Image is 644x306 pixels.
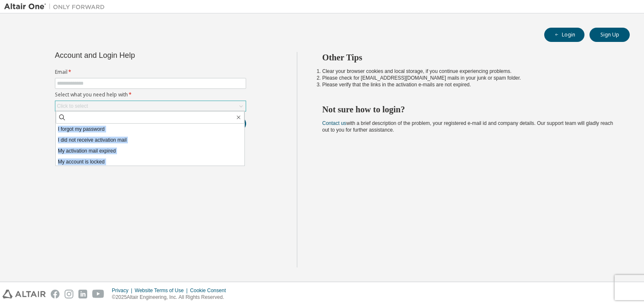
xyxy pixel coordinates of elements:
[112,294,231,301] p: © 2025 Altair Engineering, Inc. All Rights Reserved.
[112,287,135,294] div: Privacy
[78,290,87,298] img: linkedin.svg
[322,52,615,63] h2: Other Tips
[51,290,60,298] img: facebook.svg
[55,52,208,59] div: Account and Login Help
[57,103,88,109] div: Click to select
[322,81,615,88] li: Please verify that the links in the activation e-mails are not expired.
[56,124,244,135] li: I forgot my password
[55,101,246,111] div: Click to select
[589,28,630,42] button: Sign Up
[190,287,231,294] div: Cookie Consent
[3,290,46,298] img: altair_logo.svg
[65,290,73,298] img: instagram.svg
[55,69,246,75] label: Email
[4,3,109,11] img: Altair One
[322,120,346,126] a: Contact us
[92,290,104,298] img: youtube.svg
[135,287,190,294] div: Website Terms of Use
[322,68,615,75] li: Clear your browser cookies and local storage, if you continue experiencing problems.
[322,75,615,81] li: Please check for [EMAIL_ADDRESS][DOMAIN_NAME] mails in your junk or spam folder.
[322,120,613,133] span: with a brief description of the problem, your registered e-mail id and company details. Our suppo...
[322,104,615,115] h2: Not sure how to login?
[544,28,584,42] button: Login
[55,91,246,98] label: Select what you need help with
